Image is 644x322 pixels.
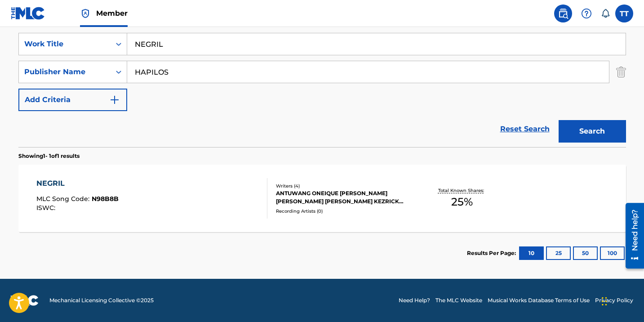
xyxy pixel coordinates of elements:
[24,39,105,49] div: Work Title
[49,296,154,304] span: Mechanical Licensing Collective © 2025
[558,8,568,19] img: search
[276,208,412,215] div: Recording Artists ( 0 )
[11,7,45,20] img: MLC Logo
[438,187,486,194] p: Total Known Shares:
[595,296,633,304] a: Privacy Policy
[399,296,430,304] a: Need Help?
[619,199,644,272] iframe: Resource Center
[602,288,607,315] div: Drag
[573,246,598,260] button: 50
[599,279,644,322] iframe: Chat Widget
[18,89,127,111] button: Add Criteria
[519,246,544,260] button: 10
[36,195,92,203] span: MLC Song Code :
[559,120,626,143] button: Search
[11,295,39,306] img: logo
[96,8,128,18] span: Member
[80,8,91,19] img: Top Rightsholder
[615,4,633,22] div: User Menu
[546,246,571,260] button: 25
[581,8,592,19] img: help
[488,296,590,304] a: Musical Works Database Terms of Use
[18,152,80,160] p: Showing 1 - 1 of 1 results
[467,249,518,257] p: Results Per Page:
[36,178,119,189] div: NEGRIL
[24,67,105,77] div: Publisher Name
[36,204,58,212] span: ISWC :
[18,33,626,147] form: Search Form
[600,246,625,260] button: 100
[109,94,120,105] img: 9d2ae6d4665cec9f34b9.svg
[554,4,572,22] a: Public Search
[435,296,482,304] a: The MLC Website
[616,61,626,83] img: Delete Criterion
[18,165,626,232] a: NEGRILMLC Song Code:N98B8BISWC:Writers (4)ANTUWANG ONEIQUE [PERSON_NAME] [PERSON_NAME] [PERSON_NA...
[496,119,554,139] a: Reset Search
[92,195,119,203] span: N98B8B
[577,4,595,22] div: Help
[601,9,610,18] div: Notifications
[451,194,473,210] span: 25 %
[276,183,412,189] div: Writers ( 4 )
[276,189,412,206] div: ANTUWANG ONEIQUE [PERSON_NAME] [PERSON_NAME] [PERSON_NAME] KEZRICK [PERSON_NAME], [PERSON_NAME]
